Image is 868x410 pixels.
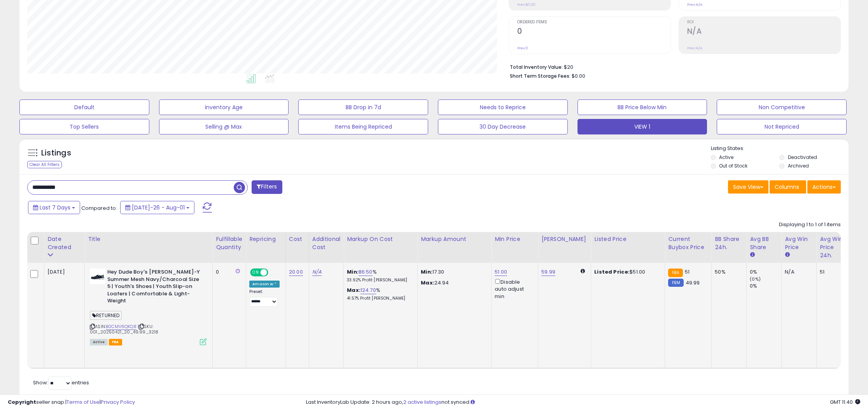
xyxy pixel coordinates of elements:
[785,269,810,276] div: N/A
[594,268,630,276] b: Listed Price:
[8,399,135,406] div: seller snap | |
[347,286,360,294] b: Max:
[90,269,105,284] img: 41XoahFpmdL._SL40_.jpg
[719,154,733,161] label: Active
[517,27,670,37] h2: 0
[820,269,845,276] div: 51
[249,235,282,243] div: Repricing
[668,279,683,287] small: FBM
[717,119,847,134] button: Not Repriced
[830,398,860,406] span: 2025-08-10 11:40 GMT
[719,162,747,169] label: Out of Stock
[347,287,411,301] div: %
[495,268,507,276] a: 51.00
[19,119,149,134] button: Top Sellers
[41,148,71,159] h5: Listings
[251,269,261,276] span: ON
[594,235,661,243] div: Listed Price
[668,269,682,277] small: FBA
[347,296,411,301] p: 41.57% Profit [PERSON_NAME]
[47,269,79,276] div: [DATE]
[785,251,789,258] small: Avg Win Price.
[298,99,428,115] button: BB Drop in 7d
[347,268,359,276] b: Min:
[28,201,80,214] button: Last 7 Days
[788,162,809,169] label: Archived
[106,323,136,330] a: B0CMV6QKQ8
[252,180,282,194] button: Filters
[517,2,535,7] small: Prev: $0.00
[216,269,240,276] div: 0
[107,269,202,307] b: Hey Dude Boy's [PERSON_NAME]-Y Summer Mesh Navy/Charcoal Size 5 | Youth's Shoes | Youth Slip-on L...
[90,311,122,320] span: RETURNED
[289,235,306,243] div: Cost
[421,269,485,276] p: 17.30
[510,62,835,71] li: $20
[360,286,376,294] a: 124.70
[668,235,708,251] div: Current Buybox Price
[715,269,740,276] div: 50%
[770,180,806,194] button: Columns
[289,268,303,276] a: 20.00
[750,235,778,251] div: Avg BB Share
[510,73,570,79] b: Short Term Storage Fees:
[517,20,670,24] span: Ordered Items
[40,204,70,211] span: Last 7 Days
[159,119,289,134] button: Selling @ Max
[8,398,36,406] strong: Copyright
[541,235,588,243] div: [PERSON_NAME]
[711,145,849,152] p: Listing States:
[249,281,280,288] div: Amazon AI *
[785,235,813,251] div: Avg Win Price
[438,99,568,115] button: Needs to Reprice
[19,99,149,115] button: Default
[687,2,702,7] small: Prev: N/A
[687,20,840,24] span: ROI
[750,283,781,290] div: 0%
[750,269,781,276] div: 0%
[717,99,847,115] button: Non Competitive
[306,399,860,406] div: Last InventoryLab Update: 2 hours ago, not synced.
[788,154,817,161] label: Deactivated
[421,235,488,243] div: Markup Amount
[495,235,535,243] div: Min Price
[312,235,341,251] div: Additional Cost
[685,268,689,276] span: 51
[344,232,418,263] th: The percentage added to the cost of goods (COGS) that forms the calculator for Min & Max prices.
[88,235,209,243] div: Title
[594,269,659,276] div: $51.00
[686,279,700,286] span: 49.99
[403,398,441,406] a: 2 active listings
[577,99,707,115] button: BB Price Below Min
[421,268,432,276] strong: Min:
[572,72,585,80] span: $0.00
[807,180,841,194] button: Actions
[687,46,702,51] small: Prev: N/A
[779,221,841,229] div: Displaying 1 to 1 of 1 items
[728,180,768,194] button: Save View
[216,235,243,251] div: Fulfillable Quantity
[120,201,194,214] button: [DATE]-26 - Aug-01
[495,277,532,300] div: Disable auto adjust min
[347,235,414,243] div: Markup on Cost
[820,235,848,260] div: Avg Win Price 24h.
[541,268,555,276] a: 59.99
[66,398,100,406] a: Terms of Use
[267,269,280,276] span: OFF
[517,46,528,51] small: Prev: 0
[421,279,434,286] strong: Max:
[90,339,108,345] span: All listings currently available for purchase on Amazon
[312,268,322,276] a: N/A
[750,251,754,258] small: Avg BB Share.
[47,235,81,251] div: Date Created
[715,235,743,251] div: BB Share 24h.
[347,277,411,283] p: 33.92% Profit [PERSON_NAME]
[90,323,158,335] span: | SKU: 001_20250421_20_49.99_3218
[347,269,411,283] div: %
[27,161,62,168] div: Clear All Filters
[33,379,89,386] span: Show: entries
[132,204,185,211] span: [DATE]-26 - Aug-01
[775,183,799,191] span: Columns
[510,64,563,70] b: Total Inventory Value:
[109,339,122,345] span: FBA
